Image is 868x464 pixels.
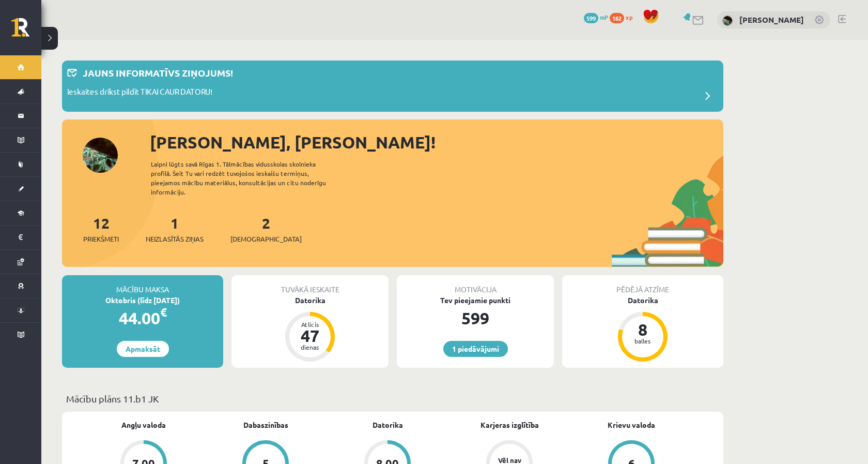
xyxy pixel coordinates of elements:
span: 182 [610,13,624,23]
div: balles [627,338,658,344]
a: Dabaszinības [243,420,288,430]
a: 12Priekšmeti [83,214,119,244]
p: Mācību plāns 11.b1 JK [66,392,719,406]
a: Karjeras izglītība [481,420,539,430]
div: Datorika [562,295,723,306]
a: Apmaksāt [117,341,169,357]
span: [DEMOGRAPHIC_DATA] [230,234,302,244]
a: 182 xp [610,13,638,21]
a: 599 mP [584,13,608,21]
span: Neizlasītās ziņas [146,234,204,244]
div: dienas [295,344,326,350]
div: Atlicis [295,321,326,327]
span: € [160,305,167,320]
a: Jauns informatīvs ziņojums! Ieskaites drīkst pildīt TIKAI CAUR DATORU! [67,66,718,107]
img: Marta Cekula [722,16,733,26]
a: 1 piedāvājumi [443,341,508,357]
a: 2[DEMOGRAPHIC_DATA] [230,214,302,244]
p: Ieskaites drīkst pildīt TIKAI CAUR DATORU! [67,86,212,100]
div: Laipni lūgts savā Rīgas 1. Tālmācības vidusskolas skolnieka profilā. Šeit Tu vari redzēt tuvojošo... [151,159,344,197]
div: Tev pieejamie punkti [397,295,554,306]
p: Jauns informatīvs ziņojums! [83,66,233,80]
a: Angļu valoda [121,420,166,430]
span: 599 [584,13,598,23]
div: 8 [627,321,658,338]
a: Datorika [373,420,403,430]
div: Motivācija [397,275,554,295]
div: Datorika [231,295,389,306]
div: [PERSON_NAME], [PERSON_NAME]! [150,130,723,155]
div: Tuvākā ieskaite [231,275,389,295]
a: Rīgas 1. Tālmācības vidusskola [11,18,41,44]
span: mP [600,13,608,21]
a: Datorika Atlicis 47 dienas [231,295,389,363]
div: 599 [397,306,554,331]
div: Oktobris (līdz [DATE]) [62,295,223,306]
div: Mācību maksa [62,275,223,295]
div: Pēdējā atzīme [562,275,723,295]
span: xp [626,13,632,21]
a: 1Neizlasītās ziņas [146,214,204,244]
span: Priekšmeti [83,234,119,244]
a: Krievu valoda [608,420,655,430]
a: [PERSON_NAME] [739,14,804,25]
div: 44.00 [62,306,223,331]
div: 47 [295,327,326,344]
a: Datorika 8 balles [562,295,723,363]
